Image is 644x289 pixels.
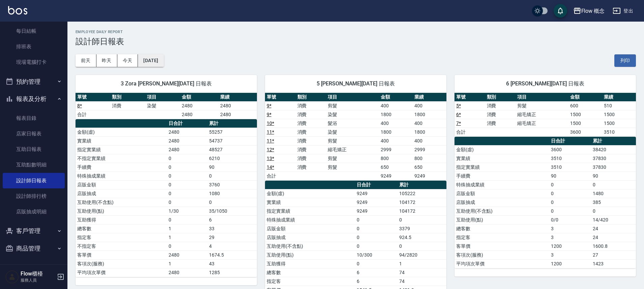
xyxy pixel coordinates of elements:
[602,93,636,102] th: 業績
[413,128,446,136] td: 1800
[296,101,326,110] td: 消費
[265,207,355,215] td: 指定實業績
[326,93,379,102] th: 項目
[180,93,218,102] th: 金額
[355,251,398,259] td: 10/300
[355,242,398,251] td: 0
[326,145,379,154] td: 縮毛矯正
[207,154,257,163] td: 6210
[413,119,446,128] td: 400
[76,251,167,259] td: 客單價
[207,268,257,277] td: 1285
[455,93,636,137] table: a dense table
[549,207,591,215] td: 0
[3,90,65,108] button: 報表及分析
[398,224,446,233] td: 3379
[455,259,549,268] td: 平均項次單價
[568,93,602,102] th: 金額
[207,233,257,242] td: 29
[591,233,636,242] td: 24
[413,163,446,172] td: 650
[591,198,636,207] td: 385
[455,251,549,259] td: 客項次(服務)
[167,242,207,251] td: 0
[591,172,636,180] td: 90
[379,110,413,119] td: 1800
[455,242,549,251] td: 客單價
[76,128,167,136] td: 金額(虛)
[355,233,398,242] td: 0
[413,172,446,180] td: 9249
[455,93,485,102] th: 單號
[455,145,549,154] td: 金額(虛)
[398,215,446,224] td: 0
[296,163,326,172] td: 消費
[398,207,446,215] td: 104172
[265,172,296,180] td: 合計
[554,4,567,18] button: save
[549,224,591,233] td: 3
[591,189,636,198] td: 1480
[455,207,549,215] td: 互助使用(不含點)
[76,198,167,207] td: 互助使用(不含點)
[167,268,207,277] td: 2480
[413,136,446,145] td: 400
[455,154,549,163] td: 實業績
[207,189,257,198] td: 1080
[355,268,398,277] td: 6
[167,136,207,145] td: 2480
[76,93,110,102] th: 單號
[76,207,167,215] td: 互助使用(點)
[3,110,65,126] a: 報表目錄
[379,128,413,136] td: 1800
[265,198,355,207] td: 實業績
[602,119,636,128] td: 1500
[326,136,379,145] td: 剪髮
[167,224,207,233] td: 1
[326,101,379,110] td: 剪髮
[591,163,636,172] td: 37830
[207,145,257,154] td: 48527
[76,189,167,198] td: 店販抽成
[355,198,398,207] td: 9249
[355,224,398,233] td: 0
[3,126,65,141] a: 店家日報表
[207,119,257,128] th: 累計
[516,101,568,110] td: 剪髮
[568,110,602,119] td: 1500
[326,163,379,172] td: 剪髮
[145,101,180,110] td: 染髮
[8,6,27,15] img: Logo
[167,189,207,198] td: 0
[218,101,257,110] td: 2480
[265,224,355,233] td: 店販金額
[3,157,65,173] a: 互助點數明細
[485,101,516,110] td: 消費
[76,215,167,224] td: 互助獲得
[145,93,180,102] th: 項目
[76,180,167,189] td: 店販金額
[3,73,65,90] button: 預約管理
[549,189,591,198] td: 0
[3,23,65,39] a: 每日結帳
[76,110,110,119] td: 合計
[591,137,636,146] th: 累計
[591,215,636,224] td: 14/420
[355,259,398,268] td: 0
[76,242,167,251] td: 不指定客
[398,259,446,268] td: 1
[167,259,207,268] td: 1
[76,30,636,34] h2: Employee Daily Report
[355,215,398,224] td: 0
[355,181,398,189] th: 日合計
[549,215,591,224] td: 0/0
[76,145,167,154] td: 指定實業績
[549,154,591,163] td: 3510
[167,233,207,242] td: 1
[614,54,636,67] button: 列印
[602,128,636,136] td: 3510
[326,110,379,119] td: 染髮
[455,198,549,207] td: 店販抽成
[3,39,65,54] a: 排班表
[167,215,207,224] td: 0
